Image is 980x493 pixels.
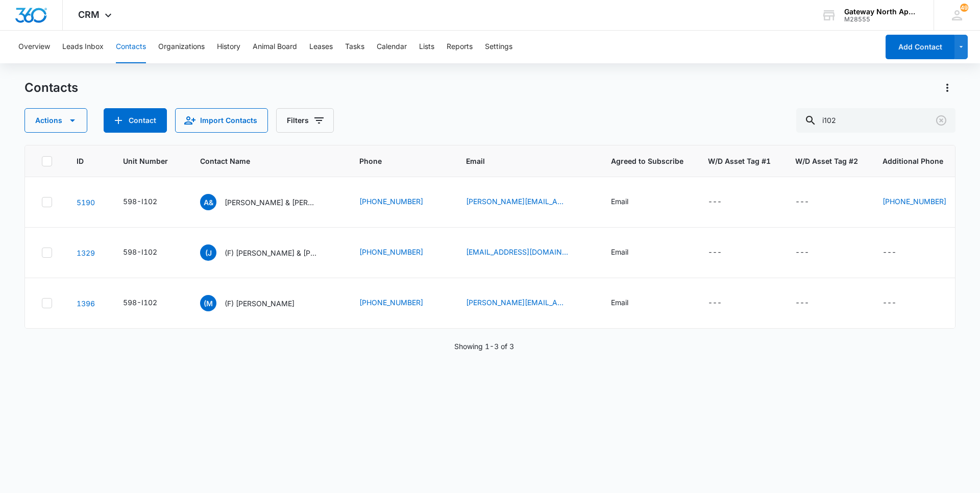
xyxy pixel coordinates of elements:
div: W/D Asset Tag #1 - - Select to Edit Field [708,246,740,259]
div: Phone - 303-887-5266 - Select to Edit Field [359,297,442,309]
button: Animal Board [253,31,297,63]
button: Calendar [377,31,407,63]
div: Email [611,246,628,257]
div: Unit Number - 598-I102 - Select to Edit Field [123,297,176,309]
div: Agreed to Subscribe - Email - Select to Edit Field [611,196,647,208]
div: W/D Asset Tag #1 - - Select to Edit Field [708,297,740,309]
div: Agreed to Subscribe - Email - Select to Edit Field [611,297,647,309]
button: Leases [309,31,333,63]
div: Additional Phone - - Select to Edit Field [883,297,915,309]
div: Contact Name - (F) Melissa DiLullo - Select to Edit Field [200,295,313,311]
div: Contact Name - (F) Jozlyn Klusack & Alaina Hellenburg - Select to Edit Field [200,244,335,261]
span: Email [466,156,572,166]
div: account id [844,16,919,23]
button: Leads Inbox [62,31,104,63]
p: (F) [PERSON_NAME] & [PERSON_NAME] [225,248,316,258]
button: Tasks [345,31,364,63]
div: --- [883,297,896,309]
p: [PERSON_NAME] & [PERSON_NAME] [225,197,316,208]
div: --- [795,196,809,208]
div: --- [795,246,809,259]
a: [PHONE_NUMBER] [359,196,423,207]
div: 598-I102 [123,196,157,207]
span: A& [200,194,216,210]
button: Actions [939,80,955,96]
div: Phone - 7204515425 - Select to Edit Field [359,196,442,208]
a: [PERSON_NAME][EMAIL_ADDRESS][DOMAIN_NAME] [466,196,568,207]
div: Unit Number - 598-I102 - Select to Edit Field [123,196,176,208]
div: --- [883,246,896,259]
a: [EMAIL_ADDRESS][DOMAIN_NAME] [466,246,568,257]
button: Clear [933,112,949,129]
button: Add Contact [886,35,954,59]
p: Showing 1-3 of 3 [454,341,514,352]
div: Email [611,196,628,207]
div: Unit Number - 598-I102 - Select to Edit Field [123,246,176,259]
button: Actions [24,108,87,133]
div: Email - jozlynklusack@gmail.com - Select to Edit Field [466,246,586,259]
div: Email [611,297,628,308]
button: Organizations [158,31,205,63]
div: Email - melissa.dilullo@gmail.com - Select to Edit Field [466,297,586,309]
button: Filters [276,108,334,133]
span: (M [200,295,216,311]
div: --- [708,297,722,309]
button: Lists [419,31,434,63]
button: Import Contacts [175,108,268,133]
div: --- [708,196,722,208]
div: --- [795,297,809,309]
p: (F) [PERSON_NAME] [225,298,295,309]
div: Additional Phone - - Select to Edit Field [883,246,915,259]
span: Contact Name [200,156,320,166]
div: W/D Asset Tag #2 - - Select to Edit Field [795,196,827,208]
button: Add Contact [104,108,167,133]
span: 49 [960,4,968,12]
span: CRM [78,9,100,20]
span: Agreed to Subscribe [611,156,683,166]
div: W/D Asset Tag #2 - - Select to Edit Field [795,297,827,309]
span: ID [77,156,84,166]
button: Overview [18,31,50,63]
h1: Contacts [24,80,78,95]
button: Settings [485,31,512,63]
div: Contact Name - Alesia & Byron Albert - Select to Edit Field [200,194,335,210]
div: Email - alesia.gibson80@gmail.com - Select to Edit Field [466,196,586,208]
span: W/D Asset Tag #1 [708,156,771,166]
span: W/D Asset Tag #2 [795,156,858,166]
div: Additional Phone - 9702787121 - Select to Edit Field [883,196,965,208]
button: History [217,31,240,63]
a: [PHONE_NUMBER] [883,196,946,207]
div: W/D Asset Tag #1 - - Select to Edit Field [708,196,740,208]
a: [PHONE_NUMBER] [359,246,423,257]
div: notifications count [960,4,968,12]
a: Navigate to contact details page for (F) Melissa DiLullo [77,299,95,308]
span: Additional Phone [883,156,965,166]
a: [PHONE_NUMBER] [359,297,423,308]
span: Phone [359,156,427,166]
div: --- [708,246,722,259]
a: Navigate to contact details page for Alesia & Byron Albert [77,198,95,207]
input: Search Contacts [796,108,955,133]
button: Contacts [116,31,146,63]
span: Unit Number [123,156,176,166]
a: [PERSON_NAME][EMAIL_ADDRESS][PERSON_NAME][DOMAIN_NAME] [466,297,568,308]
a: Navigate to contact details page for (F) Jozlyn Klusack & Alaina Hellenburg [77,249,95,257]
div: Phone - 7204870589 - Select to Edit Field [359,246,442,259]
div: Agreed to Subscribe - Email - Select to Edit Field [611,246,647,259]
div: W/D Asset Tag #2 - - Select to Edit Field [795,246,827,259]
div: 598-I102 [123,246,157,257]
div: account name [844,8,919,16]
div: 598-I102 [123,297,157,308]
span: (J [200,244,216,261]
button: Reports [447,31,473,63]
